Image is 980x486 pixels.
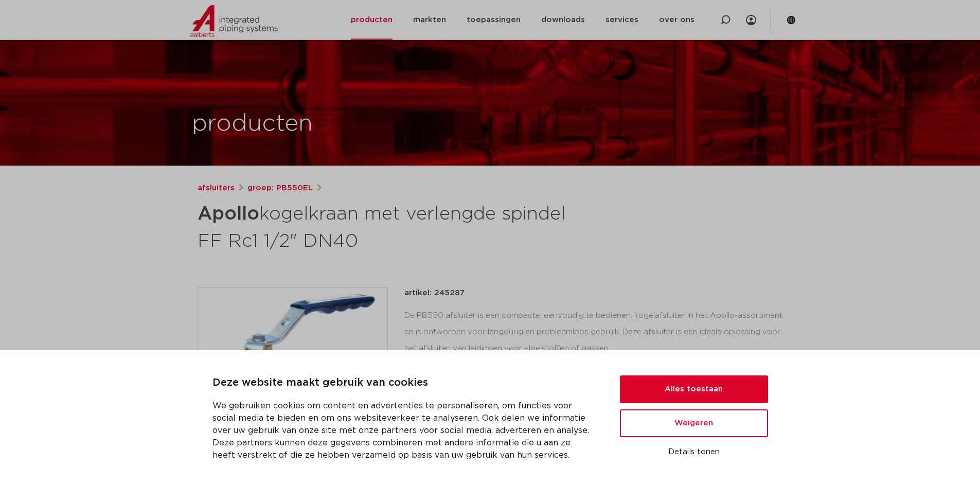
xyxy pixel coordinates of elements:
[404,287,465,299] p: artikel: 245287
[198,287,387,477] img: Product Image for Apollo kogelkraan met verlengde spindel FF Rc1 1/2" DN40
[198,205,259,223] strong: Apollo
[198,182,235,194] a: afsluiters
[198,199,584,254] h1: kogelkraan met verlengde spindel FF Rc1 1/2" DN40
[404,308,783,410] div: De PB550 afsluiter is een compacte, eenvoudig te bedienen, kogelafsluiter in het Apollo-assortime...
[620,375,768,403] button: Alles toestaan
[212,400,595,461] p: We gebruiken cookies om content en advertenties te personaliseren, om functies voor social media ...
[212,375,595,391] p: Deze website maakt gebruik van cookies
[247,182,313,194] a: groep: PB550EL
[620,443,768,461] button: Details tonen
[192,107,313,140] h1: producten
[620,409,768,437] button: Weigeren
